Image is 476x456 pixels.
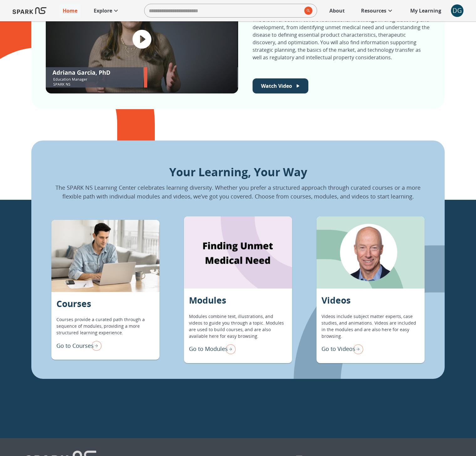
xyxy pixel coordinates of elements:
a: Explore [91,4,123,18]
p: Videos [322,294,351,307]
p: Resources [361,7,386,14]
p: The SPARK NS Learning Center celebrates learning diversity. Whether you prefer a structured appro... [51,183,425,201]
a: About [326,4,348,18]
p: Modules combine text, illustrations, and videos to guide you through a topic. Modules are used to... [189,313,287,339]
div: Courses [51,220,160,292]
button: Watch Welcome Video [253,78,308,93]
button: search [302,4,312,17]
img: right arrow [351,342,363,356]
p: Modules [189,294,226,307]
div: DG [451,4,463,17]
p: Watch Video [261,82,292,90]
p: Home [63,7,77,14]
p: Explore [94,7,112,14]
p: Go to Videos [322,345,355,353]
img: right arrow [223,342,236,356]
div: Go to Modules [189,342,236,356]
div: Modules [184,216,292,289]
img: Logo of SPARK at Stanford [13,3,46,18]
button: account of current user [451,4,463,17]
img: right arrow [89,339,102,352]
p: Courses [56,297,91,310]
p: About [329,7,345,14]
p: The Discover section covers foundational knowledge in drug discovery and development, from identi... [253,16,431,61]
div: Go to Courses [56,339,102,352]
div: Videos [316,216,425,289]
p: Courses provide a curated path through a sequence of modules, providing a more structured learnin... [56,316,154,336]
p: Your Learning, Your Way [51,164,425,181]
p: Videos include subject matter experts, case studies, and animations. Videos are included in the m... [322,313,420,339]
p: Go to Modules [189,345,228,353]
button: play video [128,25,156,53]
p: My Learning [410,7,441,14]
div: Go to Videos [322,342,363,356]
a: Resources [358,4,397,18]
p: Go to Courses [56,342,94,350]
a: My Learning [407,4,445,18]
a: Home [60,4,81,18]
